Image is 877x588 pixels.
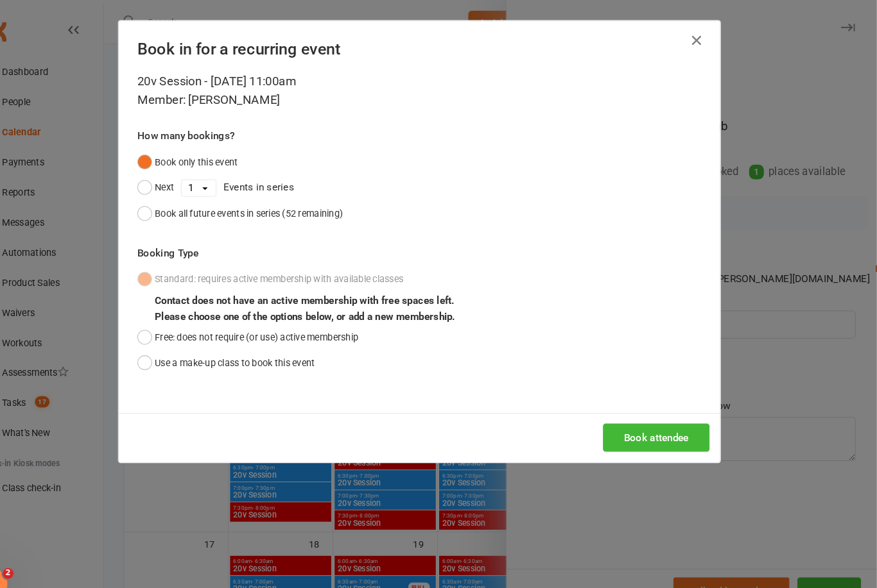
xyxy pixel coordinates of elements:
h4: Book in for a recurring event [168,38,709,56]
button: Book attendee [614,406,716,433]
label: How many bookings? [168,122,261,138]
button: Book all future events in series (52 remaining) [168,192,365,217]
label: Booking Type [168,235,227,250]
div: Book all future events in series (52 remaining) [185,197,365,212]
div: 20v Session - [DATE] 11:00am Member: [PERSON_NAME] [168,69,709,105]
button: Free: does not require (or use) active membership [168,311,380,335]
button: Use a make-up class to book this event [168,335,338,360]
button: Close [693,28,714,49]
div: Events in series [168,167,709,192]
span: 2 [39,544,49,555]
iframe: Intercom live chat [13,544,44,575]
b: Please choose one of the options below, or add a new membership. [185,298,473,309]
button: Next [168,167,204,192]
b: Contact does not have an active membership with free spaces left. [185,282,472,294]
button: Book only this event [168,143,265,167]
